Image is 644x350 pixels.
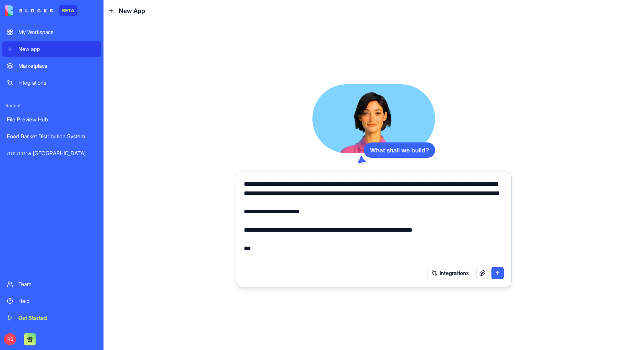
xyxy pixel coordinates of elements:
[2,25,101,40] a: My Workspace
[59,5,77,16] div: BETA
[2,41,101,57] a: New app
[2,146,101,161] a: אננדה יוגה [GEOGRAPHIC_DATA]
[7,132,97,140] div: Food Basket Distribution System
[427,267,473,279] button: Integrations
[2,129,101,144] a: Food Basket Distribution System
[2,103,101,109] span: Recent
[18,28,97,36] div: My Workspace
[2,310,101,325] a: Get Started
[18,314,97,322] div: Get Started
[18,45,97,53] div: New app
[2,293,101,309] a: Help
[4,333,16,345] span: RS
[18,62,97,70] div: Marketplace
[18,79,97,87] div: Integrations
[7,149,97,157] div: אננדה יוגה [GEOGRAPHIC_DATA]
[2,58,101,74] a: Marketplace
[18,297,97,305] div: Help
[5,5,77,16] a: BETA
[2,75,101,90] a: Integrations
[7,116,97,123] div: File Preview Hub
[18,280,97,288] div: Team
[5,5,53,16] img: logo
[2,276,101,292] a: Team
[119,6,145,15] span: New App
[2,112,101,127] a: File Preview Hub
[364,142,435,158] div: What shall we build?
